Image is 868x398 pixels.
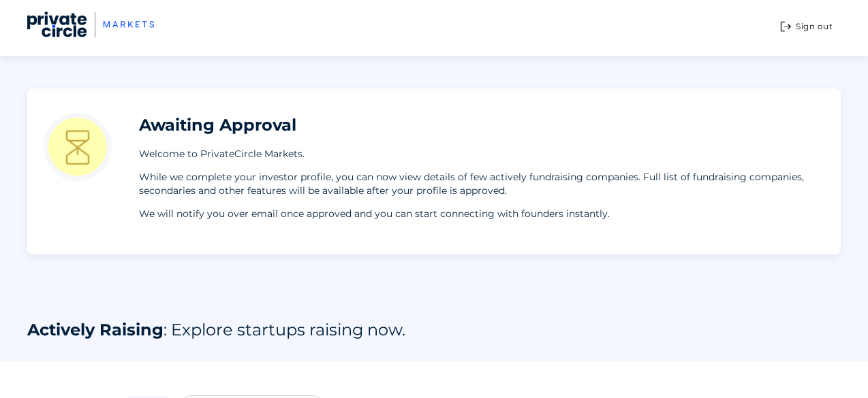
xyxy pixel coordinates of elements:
div: Actively Raising [27,320,405,339]
img: awaiting-approval-icon.png [44,113,112,181]
span: Sign out [796,20,833,33]
p: Welcome to PrivateCircle Markets. [139,147,824,161]
div: Awaiting Approval [139,113,824,137]
p: While we complete your investor profile, you can now view details of few actively fundraising com... [139,170,824,197]
img: markets-dashboard-logo.svg [27,12,154,37]
p: We will notify you over email once approved and you can start connecting with founders instantly. [139,207,824,220]
button: Sign out [771,20,841,33]
span: : Explore startups raising now. [164,320,405,339]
